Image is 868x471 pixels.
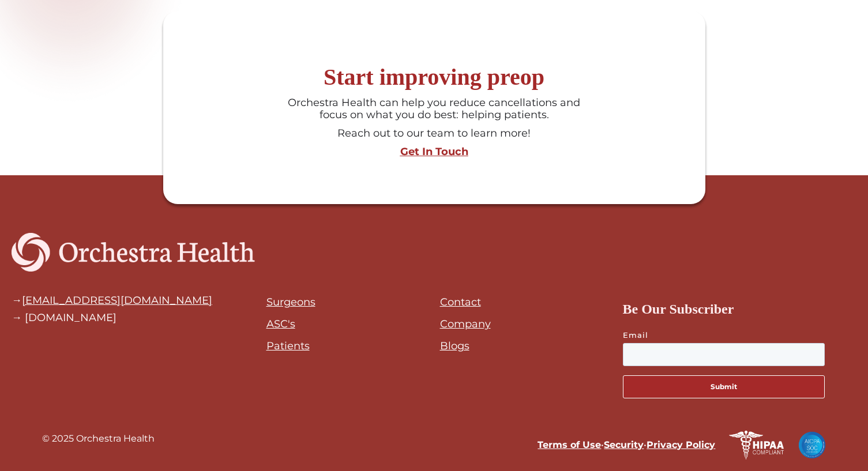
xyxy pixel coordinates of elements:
div: • • [440,437,716,453]
div: → [12,295,212,306]
a: Privacy Policy [647,439,715,450]
a: Patients [266,340,310,352]
a: Terms of Use [538,439,601,450]
button: Submit [623,375,825,398]
div: Reach out to our team to learn more! [283,127,585,140]
div: Orchestra Health can help you reduce cancellations and focus on what you do best: helping patients. [283,97,585,122]
a: Blogs [440,340,469,352]
h6: Start improving preop [169,63,700,91]
label: Email [623,329,848,341]
a: Get In Touch [169,146,700,159]
a: Contact [440,296,481,308]
a: Company [440,318,491,330]
div: © 2025 Orchestra Health [42,431,155,459]
h4: Be Our Subscriber [623,298,848,320]
a: [EMAIL_ADDRESS][DOMAIN_NAME] [22,294,212,307]
div: → [DOMAIN_NAME] [12,312,212,323]
a: Surgeons [266,296,315,308]
a: Security [604,439,644,450]
a: ASC's [266,318,295,330]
